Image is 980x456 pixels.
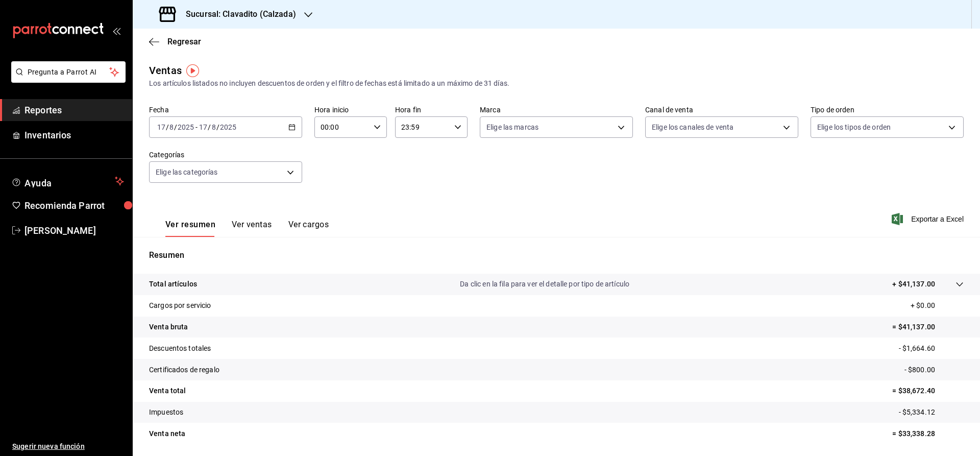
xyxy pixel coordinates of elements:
[460,279,629,290] p: Da clic en la fila para ver el detalle por tipo de artículo
[894,213,964,225] button: Exportar a Excel
[149,279,197,290] p: Total artículos
[645,106,798,113] label: Canal de venta
[167,37,201,46] span: Regresar
[24,128,124,142] span: Inventarios
[199,123,208,131] input: --
[177,123,194,131] input: ----
[149,343,211,354] p: Descuentos totales
[149,322,188,332] p: Venta bruta
[195,123,198,131] span: -
[904,365,964,375] p: - $800.00
[232,220,272,237] button: Ver ventas
[149,151,302,158] label: Categorías
[899,407,964,418] p: - $5,334.12
[186,64,199,77] img: Tooltip marker
[165,220,329,237] div: navigation tabs
[28,67,110,78] span: Pregunta a Parrot AI
[149,365,219,375] p: Certificados de regalo
[899,343,964,354] p: - $1,664.60
[157,123,166,131] input: --
[149,106,302,113] label: Fecha
[149,37,201,46] button: Regresar
[395,106,468,113] label: Hora fin
[211,123,216,131] input: --
[149,249,964,261] p: Resumen
[24,224,124,237] span: [PERSON_NAME]
[480,106,633,113] label: Marca
[817,122,891,132] span: Elige los tipos de orden
[11,61,126,83] button: Pregunta a Parrot AI
[219,123,237,131] input: ----
[24,103,124,117] span: Reportes
[166,123,169,131] span: /
[911,300,964,311] p: + $0.00
[811,106,964,113] label: Tipo de orden
[149,428,185,439] p: Venta neta
[486,122,538,132] span: Elige las marcas
[149,300,211,311] p: Cargos por servicio
[288,220,329,237] button: Ver cargos
[174,123,177,131] span: /
[24,175,111,187] span: Ayuda
[12,441,124,452] span: Sugerir nueva función
[892,322,964,332] p: = $41,137.00
[892,279,935,290] p: + $41,137.00
[149,63,182,78] div: Ventas
[216,123,219,131] span: /
[7,74,126,85] a: Pregunta a Parrot AI
[112,27,120,35] button: open_drawer_menu
[149,78,964,89] div: Los artículos listados no incluyen descuentos de orden y el filtro de fechas está limitado a un m...
[178,8,296,20] h3: Sucursal: Clavadito (Calzada)
[156,167,218,177] span: Elige las categorías
[24,199,124,212] span: Recomienda Parrot
[149,407,183,418] p: Impuestos
[892,386,964,396] p: = $38,672.40
[149,386,186,396] p: Venta total
[652,122,733,132] span: Elige los canales de venta
[169,123,174,131] input: --
[165,220,215,237] button: Ver resumen
[314,106,387,113] label: Hora inicio
[892,428,964,439] p: = $33,338.28
[208,123,211,131] span: /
